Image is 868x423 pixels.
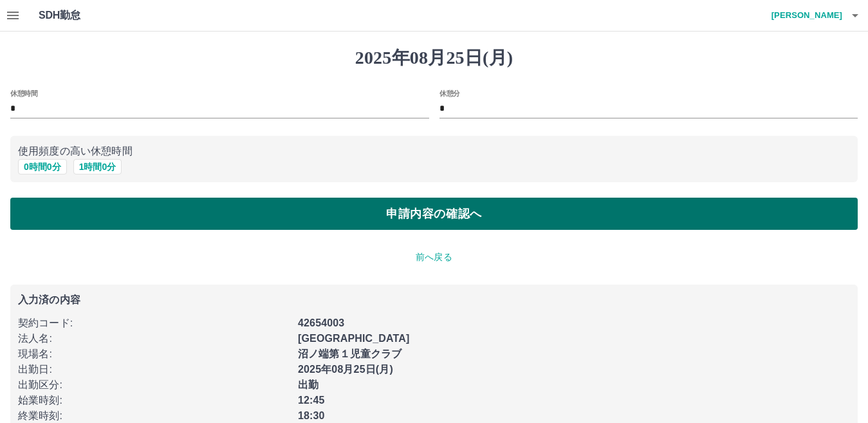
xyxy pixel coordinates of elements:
p: 入力済の内容 [18,295,850,305]
p: 出勤区分 : [18,377,290,393]
b: [GEOGRAPHIC_DATA] [298,333,410,344]
p: 現場名 : [18,346,290,362]
label: 休憩分 [439,88,460,98]
label: 休憩時間 [10,88,37,98]
p: 契約コード : [18,315,290,331]
b: 42654003 [298,317,344,328]
p: 法人名 : [18,331,290,346]
b: 2025年08月25日(月) [298,364,393,375]
p: 出勤日 : [18,362,290,377]
b: 18:30 [298,410,325,421]
b: 出勤 [298,379,319,390]
p: 前へ戻る [10,250,858,264]
button: 0時間0分 [18,159,67,174]
p: 始業時刻 : [18,393,290,408]
button: 申請内容の確認へ [10,198,858,230]
b: 沼ノ端第１児童クラブ [298,348,402,359]
button: 1時間0分 [73,159,122,174]
h1: 2025年08月25日(月) [10,47,858,69]
p: 使用頻度の高い休憩時間 [18,144,850,159]
b: 12:45 [298,395,325,406]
